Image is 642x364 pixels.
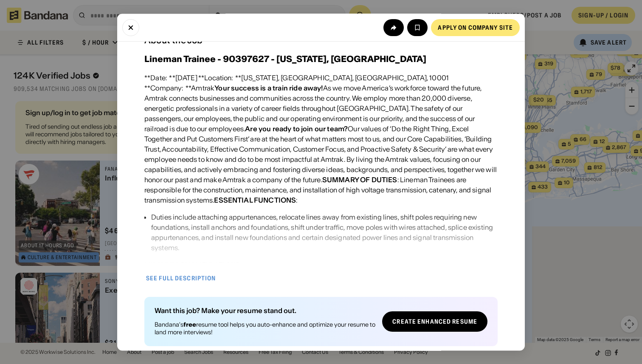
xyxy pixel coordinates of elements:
[144,73,498,205] div: **Date: **[DATE] **Location: **[US_STATE], [GEOGRAPHIC_DATA], [GEOGRAPHIC_DATA], 10001 **Company:...
[214,196,296,204] div: ESSENTIAL FUNCTIONS
[144,260,242,270] div: :
[322,175,397,184] div: SUMMARY OF DUTIES
[151,212,498,253] div: Duties include attaching appurtenances, relocate lines away from existing lines, shift poles requ...
[146,275,216,281] div: See full description
[144,260,241,269] div: MINIMUM QUALIFICATIONS
[183,321,196,328] b: free
[144,52,426,66] h3: Lineman Trainee - 90397627 - [US_STATE], [GEOGRAPHIC_DATA]
[214,84,323,92] div: Your success is a train ride away!
[155,321,375,336] div: Bandana's resume tool helps you auto-enhance and optimize your resume to land more interviews!
[122,19,139,36] button: Close
[245,124,348,133] div: Are you ready to join our team?
[392,319,477,324] div: Create Enhanced Resume
[438,24,513,30] div: Apply on company site
[155,307,375,314] div: Want this job? Make your resume stand out.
